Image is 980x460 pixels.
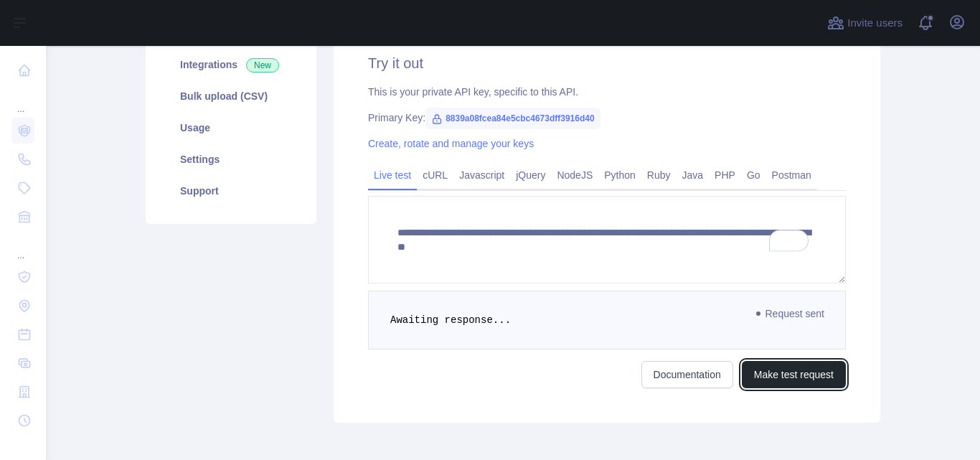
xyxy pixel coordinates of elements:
button: Make test request [742,361,846,388]
a: Bulk upload (CSV) [163,80,299,112]
a: Create, rotate and manage your keys [368,138,534,149]
a: Integrations New [163,49,299,80]
h2: Try it out [368,53,846,73]
a: PHP [709,164,741,187]
a: Documentation [641,361,733,388]
a: Postman [766,164,817,187]
textarea: To enrich screen reader interactions, please activate Accessibility in Grammarly extension settings [368,196,846,283]
a: cURL [417,164,453,187]
a: Live test [368,164,417,187]
div: ... [11,86,34,115]
a: NodeJS [551,164,598,187]
span: 8839a08fcea84e5cbc4673dff3916d40 [425,108,600,129]
a: jQuery [510,164,551,187]
a: Java [677,164,710,187]
a: Support [163,175,299,207]
a: Usage [163,112,299,144]
div: ... [11,233,34,261]
button: Invite users [824,11,905,34]
a: Ruby [641,164,677,187]
a: Javascript [453,164,510,187]
div: Primary Key: [368,111,846,125]
a: Go [741,164,766,187]
span: Request sent [750,305,832,322]
div: This is your private API key, specific to this API. [368,85,846,99]
a: Python [598,164,641,187]
span: Invite users [847,15,903,32]
span: New [246,58,279,72]
a: Settings [163,144,299,175]
span: Awaiting response... [390,314,511,326]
